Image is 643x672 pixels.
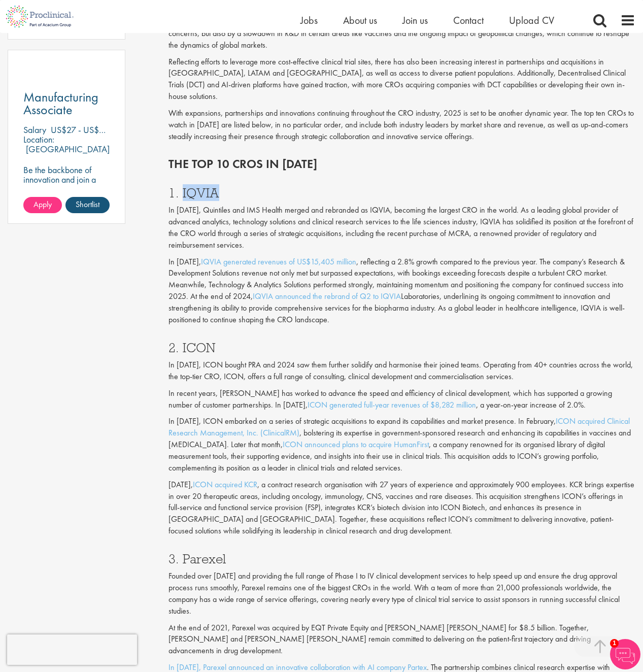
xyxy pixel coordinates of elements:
a: ICON generated full-year revenues of $8,282 million [308,399,476,410]
p: Founded over [DATE] and providing the full range of Phase I to IV clinical development services t... [168,570,635,617]
span: Salary [23,124,46,136]
p: In [DATE], ICON embarked on a series of strategic acquisitions to expand its capabilities and mar... [168,416,635,474]
p: With expansions, partnerships and innovations continuing throughout the CRO industry, 2025 is set... [168,108,635,143]
p: [GEOGRAPHIC_DATA], [GEOGRAPHIC_DATA] [23,143,112,164]
h3: 2. ICON [168,341,635,354]
h2: The top 10 CROs in [DATE] [168,157,635,171]
a: ICON acquired KCR [193,479,257,490]
h3: 3. Parexel [168,552,635,565]
p: In [DATE], , reflecting a 2.8% growth compared to the previous year. The company’s Research & Dev... [168,256,635,326]
a: IQVIA generated revenues of US$15,405 million [201,256,356,267]
p: [DATE], , a contract research organisation with 27 years of experience and approximately 900 empl... [168,479,635,537]
a: Manufacturing Associate [23,91,110,116]
p: Be the backbone of innovation and join a leading pharmaceutical company to help keep life-changin... [23,165,110,223]
span: Manufacturing Associate [23,88,98,118]
a: Jobs [300,14,318,27]
a: ICON acquired Clinical Research Management, Inc. (ClinicalRM) [168,416,630,438]
p: In recent years, [PERSON_NAME] has worked to advance the speed and efficiency of clinical develop... [168,388,635,411]
a: IQVIA announced the rebrand of Q2 to IQVIA [253,291,401,301]
a: Join us [402,14,428,27]
p: In [DATE], ICON bought PRA and 2024 saw them further solidify and harmonise their joined teams. O... [168,359,635,383]
p: Reflecting efforts to leverage more cost-effective clinical trial sites, there has also been incr... [168,56,635,103]
img: Chatbot [610,639,640,669]
p: US$27 - US$34 per hour [51,124,140,136]
a: About us [343,14,377,27]
span: 1 [610,639,619,648]
a: ICON announced plans to acquire HumanFirst [283,439,429,450]
iframe: reCAPTCHA [7,634,137,665]
h3: 1. IQVIA [168,186,635,199]
p: At the end of 2021, Parexel was acquired by EQT Private Equity and [PERSON_NAME] [PERSON_NAME] fo... [168,622,635,657]
span: Location: [23,133,54,145]
a: Apply [23,197,62,213]
p: In [DATE], Quintiles and IMS Health merged and rebranded as IQVIA, becoming the largest CRO in th... [168,205,635,251]
a: Shortlist [65,197,110,213]
a: Upload CV [509,14,554,27]
a: Contact [453,14,484,27]
span: Apply [33,199,52,210]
